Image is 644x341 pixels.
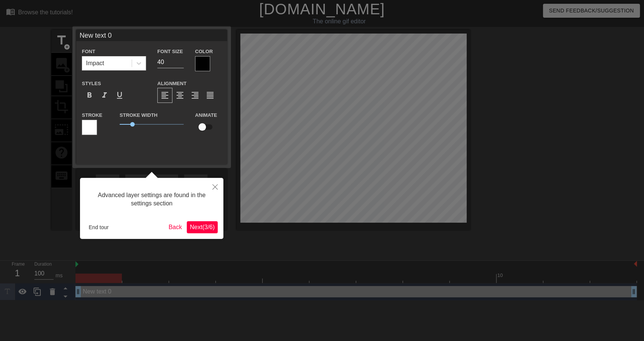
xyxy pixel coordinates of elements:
[207,178,223,195] button: Close
[86,222,112,233] button: End tour
[187,221,218,233] button: Next
[166,221,185,233] button: Back
[190,224,215,230] span: Next ( 3 / 6 )
[86,183,218,216] div: Advanced layer settings are found in the settings section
